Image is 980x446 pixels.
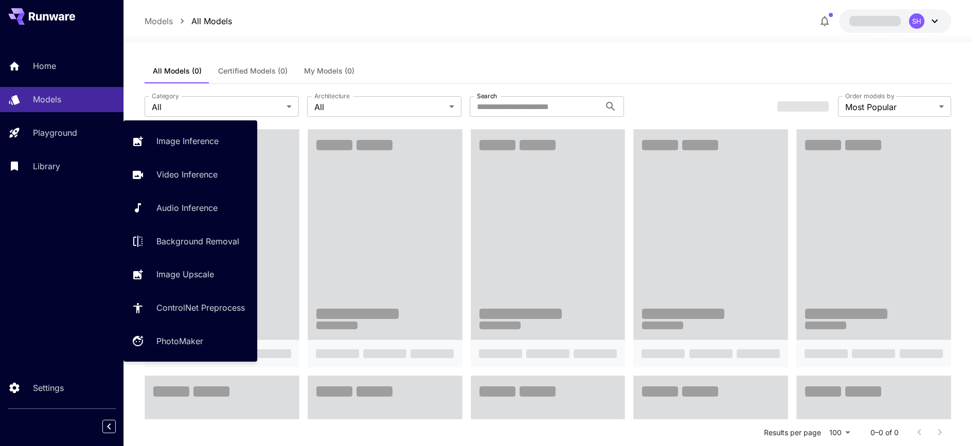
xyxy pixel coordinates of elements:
p: PhotoMaker [156,335,203,347]
p: Home [33,60,56,72]
span: Certified Models (0) [218,66,288,76]
a: Video Inference [123,162,257,187]
span: All [314,101,445,113]
label: Search [477,92,497,100]
a: Image Upscale [123,262,257,287]
a: ControlNet Preprocess [123,295,257,320]
p: Image Upscale [156,268,214,280]
p: Library [33,160,60,172]
p: ControlNet Preprocess [156,301,245,314]
p: Image Inference [156,135,219,147]
span: All [152,101,282,113]
p: Models [33,93,61,105]
span: All Models (0) [153,66,202,76]
span: Most Popular [845,101,935,113]
a: Audio Inference [123,195,257,221]
label: Category [152,92,179,100]
p: Audio Inference [156,202,218,214]
p: Background Removal [156,235,239,247]
button: Collapse sidebar [102,420,116,433]
p: Settings [33,382,64,394]
a: Image Inference [123,129,257,154]
label: Order models by [845,92,894,100]
p: Playground [33,127,77,139]
div: 100 [825,425,854,440]
div: Collapse sidebar [110,417,123,436]
p: Results per page [764,427,821,438]
span: My Models (0) [304,66,354,76]
p: Video Inference [156,168,218,181]
p: 0–0 of 0 [870,427,899,438]
div: SH [909,13,924,29]
p: All Models [191,15,232,27]
p: Models [145,15,173,27]
a: Background Removal [123,228,257,254]
label: Architecture [314,92,349,100]
a: PhotoMaker [123,329,257,354]
nav: breadcrumb [145,15,232,27]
